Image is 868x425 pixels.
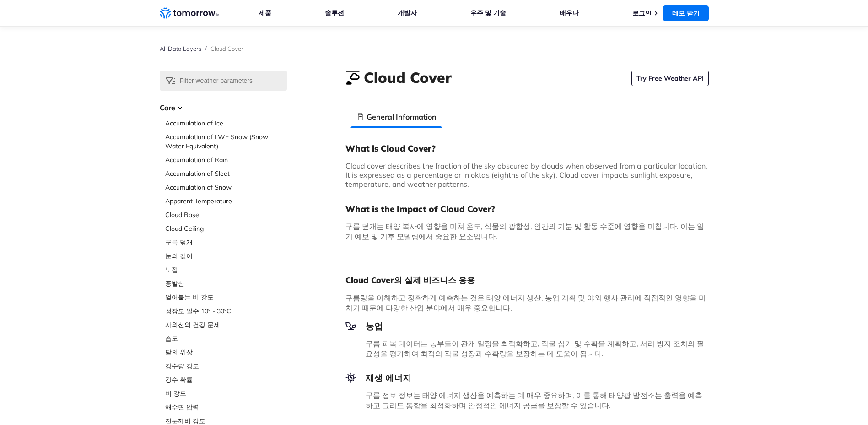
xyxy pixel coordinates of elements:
[470,9,506,17] a: 우주 및 기술
[367,111,437,122] h3: General Information
[631,71,709,86] a: Try Free Weather API
[345,293,706,312] span: 구름량을 이해하고 정확하게 예측하는 것은 태양 에너지 생산, 농업 계획 및 야외 행사 관리에 직접적인 영향을 미치기 때문에 다양한 산업 분야에서 매우 중요합니다.
[351,106,442,128] li: General Information
[366,321,383,332] font: 농업
[345,161,707,189] span: Cloud cover describes the fraction of the sky obscured by clouds when observed from a particular ...
[259,9,271,17] a: 제품
[210,45,243,52] span: Cloud Cover
[345,143,709,154] h3: What is Cloud Cover?
[663,5,709,21] a: 데모 받기
[165,389,287,398] a: 비 강도
[165,306,287,316] a: 성장도 일수 10° - 30°C
[165,224,287,233] a: Cloud Ceiling
[160,6,219,20] a: 홈 링크
[165,238,287,247] a: 구름 덮개
[364,67,452,87] h1: Cloud Cover
[165,361,287,371] a: 강수량 강도
[366,391,702,410] span: 구름 정보 정보는 태양 에너지 생산을 예측하는 데 매우 중요하며, 이를 통해 태양광 발전소는 출력을 예측하고 그리드 통합을 최적화하며 안정적인 에너지 공급을 보장할 수 있습니다.
[160,71,287,91] input: Filter weather parameters
[205,45,207,52] span: /
[165,251,287,261] a: 눈의 깊이
[165,210,287,219] a: Cloud Base
[345,203,709,214] h3: What is the Impact of Cloud Cover?
[160,45,201,52] a: All Data Layers
[165,334,287,343] a: 습도
[366,372,411,383] font: 재생 에너지
[366,339,704,358] span: 구름 피복 데이터는 농부들이 관개 일정을 최적화하고, 작물 심기 및 수확을 계획하고, 서리 방지 조치의 필요성을 평가하여 최적의 작물 성장과 수확량을 보장하는 데 도움이 됩니다.
[165,155,287,164] a: Accumulation of Rain
[160,102,287,113] h3: Core
[165,119,287,128] a: Accumulation of Ice
[165,196,287,206] a: Apparent Temperature
[165,348,287,357] a: 달의 위상
[165,265,287,274] a: 노점
[165,375,287,384] a: 강수 확률
[632,9,652,17] a: 로그인
[165,183,287,192] a: Accumulation of Snow
[345,275,709,286] h2: Cloud Cover의 실제 비즈니스 응용
[165,320,287,329] a: 자외선의 건강 문제
[345,222,704,241] span: 구름 덮개는 태양 복사에 영향을 미쳐 온도, 식물의 광합성, 인간의 기분 및 활동 수준에 영향을 미칩니다. 이는 일기 예보 및 기후 모델링에서 중요한 요소입니다.
[165,132,287,151] a: Accumulation of LWE Snow (Snow Water Equivalent)
[560,9,579,17] a: 배우다
[325,9,344,17] a: 솔루션
[165,169,287,178] a: Accumulation of Sleet
[165,293,287,302] a: 얼어붙는 비 강도
[165,279,287,288] a: 증발산
[398,9,417,17] a: 개발자
[165,403,287,412] a: 해수면 압력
